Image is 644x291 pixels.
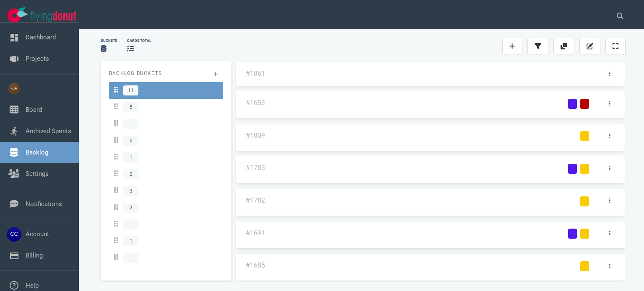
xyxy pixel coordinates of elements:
a: Dashboard [26,33,56,41]
a: Board [26,106,42,113]
a: 1 [109,149,223,166]
span: 11 [123,85,138,95]
a: #1685 [246,261,265,269]
a: #1861 [246,70,265,77]
a: Archived Sprints [26,127,71,135]
a: Account [26,230,49,238]
a: #1691 [246,229,265,237]
a: 6 [109,132,223,149]
span: 6 [123,136,138,146]
span: 5 [123,102,138,112]
div: Buckets [101,38,117,44]
p: Backlog Buckets [109,70,223,77]
span: 2 [123,203,138,213]
a: 11 [109,82,223,99]
a: #1809 [246,131,265,139]
a: #1653 [246,99,265,107]
a: Backlog [26,149,48,156]
a: #1783 [246,164,265,172]
span: 3 [123,186,138,196]
span: 2 [123,169,138,179]
a: Billing [26,252,43,259]
a: 2 [109,166,223,183]
span: 1 [123,152,138,162]
a: 3 [109,183,223,199]
a: Settings [26,170,49,178]
img: Flying Donut text logo [30,11,76,22]
a: 5 [109,99,223,116]
div: cards total [127,38,151,44]
a: 2 [109,199,223,216]
a: Notifications [26,200,62,208]
a: #1782 [246,196,265,204]
a: Projects [26,55,49,62]
a: 1 [109,233,223,250]
span: 1 [123,236,138,246]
